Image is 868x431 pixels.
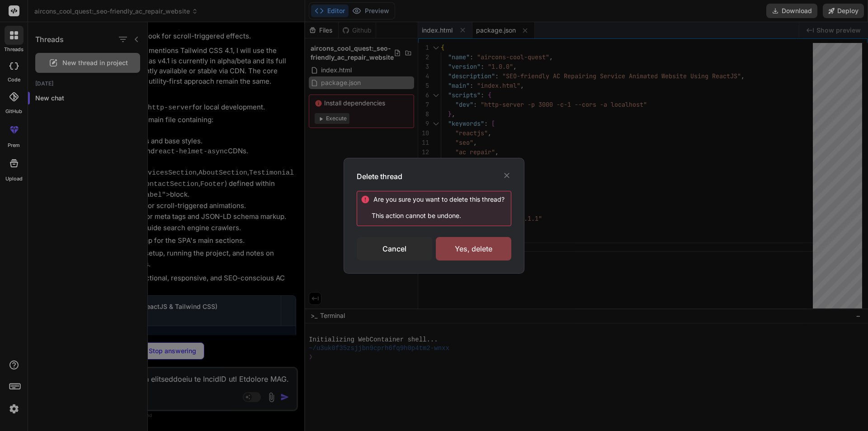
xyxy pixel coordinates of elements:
[361,211,511,220] p: This action cannot be undone.
[357,237,432,260] div: Cancel
[357,171,402,182] h3: Delete thread
[373,195,505,204] div: Are you sure you want to delete this ?
[436,237,511,260] div: Yes, delete
[480,195,501,203] span: thread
